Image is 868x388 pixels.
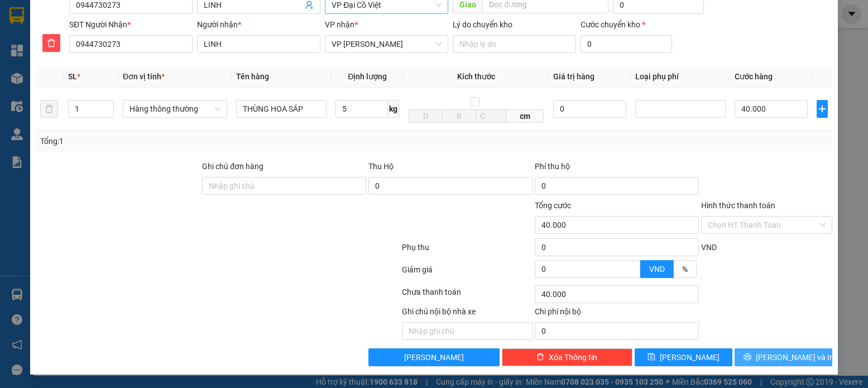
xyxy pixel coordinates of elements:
span: VP LÊ HỒNG PHONG [332,36,442,52]
span: Định lượng [348,72,387,81]
div: Chi phí nội bộ [535,305,699,322]
span: VP nhận [325,20,354,29]
span: Kích thước [457,72,495,81]
button: deleteXóa Thông tin [502,348,632,366]
span: plus [817,104,827,113]
span: cm [506,109,544,123]
input: Ghi chú đơn hàng [202,177,366,195]
span: VND [701,243,717,252]
label: Hình thức thanh toán [701,201,775,210]
div: Cước chuyển kho [581,18,672,31]
button: plus [817,100,828,118]
div: Người nhận [197,18,320,31]
input: C [476,109,506,123]
span: printer [744,353,751,362]
span: Xóa Thông tin [549,351,597,363]
button: save[PERSON_NAME] [635,348,732,366]
th: Loại phụ phí [631,66,731,88]
button: [PERSON_NAME] [368,348,499,366]
button: printer[PERSON_NAME] và In [735,348,832,366]
span: Cước hàng [735,72,773,81]
span: kg [388,100,399,118]
span: SL [68,72,77,81]
span: delete [43,39,60,47]
span: user-add [305,1,314,9]
span: VND [649,265,665,274]
button: delete [42,34,60,52]
div: Phí thu hộ [535,160,699,177]
div: Giảm giá [401,264,534,283]
span: save [648,353,655,362]
input: Lý do chuyển kho [453,35,576,53]
input: 0 [553,100,626,118]
span: Đơn vị tính [123,72,165,81]
span: [PERSON_NAME] [404,351,464,363]
span: [PERSON_NAME] và In [756,351,834,363]
div: Phụ thu [401,241,534,261]
span: Tên hàng [236,72,269,81]
button: delete [40,100,58,118]
input: R [442,109,476,123]
input: Tên người nhận [197,35,320,53]
span: Tổng cước [535,201,571,210]
input: D [409,109,443,123]
label: Lý do chuyển kho [453,20,512,29]
span: Giá trị hàng [553,72,594,81]
span: [PERSON_NAME] [660,351,720,363]
span: delete [536,353,544,362]
input: Nhập ghi chú [402,322,533,340]
span: Thu Hộ [368,162,394,171]
label: Ghi chú đơn hàng [202,162,263,171]
div: Tổng: 1 [40,135,335,147]
div: Ghi chú nội bộ nhà xe [402,305,533,322]
input: VD: Bàn, Ghế [236,100,327,118]
div: Chưa thanh toán [401,286,534,305]
span: % [682,265,688,274]
div: SĐT Người Nhận [69,18,193,31]
input: SĐT người nhận [69,35,193,53]
span: Hàng thông thường [130,100,220,117]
